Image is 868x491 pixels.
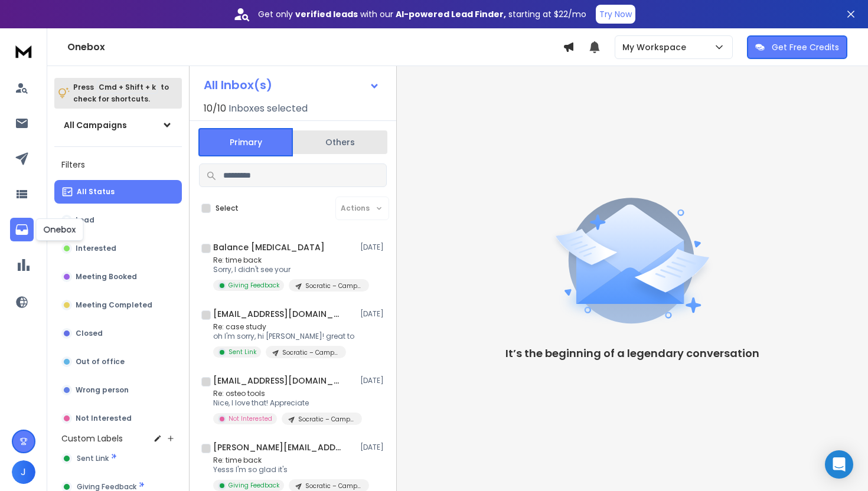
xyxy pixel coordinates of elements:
[305,482,362,490] p: Socratic – Campaign 2
[54,350,182,374] button: Out of office
[76,329,103,338] p: Closed
[213,256,355,265] p: Re: time back
[76,357,125,366] p: Out of office
[825,450,853,479] div: Open Intercom Messenger
[229,414,272,423] p: Not Interested
[76,244,116,253] p: Interested
[76,272,137,281] p: Meeting Booked
[194,73,389,97] button: All Inbox(s)
[54,293,182,317] button: Meeting Completed
[54,322,182,345] button: Closed
[54,447,182,470] button: Sent Link
[213,389,355,398] p: Re: osteo tools
[36,218,84,241] div: Onebox
[599,8,632,20] p: Try Now
[54,113,182,137] button: All Campaigns
[77,187,115,197] p: All Status
[213,322,354,332] p: Re: case study
[213,308,343,320] h1: [EMAIL_ADDRESS][DOMAIN_NAME]
[216,204,239,213] label: Select
[73,81,169,105] p: Press to check for shortcuts.
[360,309,387,319] p: [DATE]
[204,102,226,116] span: 10 / 10
[97,80,158,94] span: Cmd + Shift + k
[596,5,635,24] button: Try Now
[76,414,132,423] p: Not Interested
[213,265,355,274] p: Sorry, I didn't see your
[54,208,182,232] button: Lead
[229,102,308,116] h3: Inboxes selected
[54,407,182,430] button: Not Interested
[622,41,691,53] p: My Workspace
[213,375,343,387] h1: [EMAIL_ADDRESS][DOMAIN_NAME]
[505,345,759,362] p: It’s the beginning of a legendary conversation
[213,441,343,453] h1: [PERSON_NAME][EMAIL_ADDRESS][DOMAIN_NAME]
[12,460,35,484] button: J
[198,128,293,156] button: Primary
[229,481,279,490] p: Giving Feedback
[12,40,35,62] img: logo
[54,237,182,260] button: Interested
[54,156,182,173] h3: Filters
[213,456,355,465] p: Re: time back
[229,281,279,290] p: Giving Feedback
[54,180,182,204] button: All Status
[77,454,109,463] span: Sent Link
[64,119,127,131] h1: All Campaigns
[360,443,387,452] p: [DATE]
[747,35,847,59] button: Get Free Credits
[213,398,355,408] p: Nice, I love that! Appreciate
[54,378,182,402] button: Wrong person
[76,300,152,310] p: Meeting Completed
[76,215,94,225] p: Lead
[67,40,563,54] h1: Onebox
[61,433,123,444] h3: Custom Labels
[396,8,506,20] strong: AI-powered Lead Finder,
[204,79,272,91] h1: All Inbox(s)
[360,243,387,252] p: [DATE]
[305,281,362,290] p: Socratic – Campaign 2
[293,129,387,155] button: Others
[213,465,355,474] p: Yesss I'm so glad it's
[298,415,355,424] p: Socratic – Campaign 2
[360,376,387,385] p: [DATE]
[282,348,339,357] p: Socratic – Campaign 2
[76,385,129,395] p: Wrong person
[54,265,182,289] button: Meeting Booked
[213,241,325,253] h1: Balance [MEDICAL_DATA]
[229,348,256,356] p: Sent Link
[213,332,354,341] p: oh I'm sorry, hi [PERSON_NAME]! great to
[772,41,839,53] p: Get Free Credits
[258,8,586,20] p: Get only with our starting at $22/mo
[295,8,358,20] strong: verified leads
